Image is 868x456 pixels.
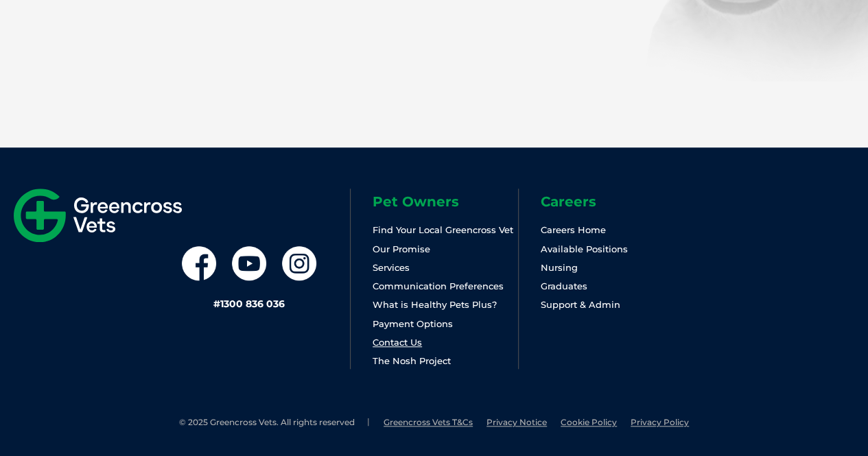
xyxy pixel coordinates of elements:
a: Careers Home [541,224,606,235]
a: Nursing [541,262,578,273]
a: Our Promise [373,243,430,254]
a: Services [373,262,410,273]
h6: Careers [541,195,686,208]
li: © 2025 Greencross Vets. All rights reserved [179,417,370,429]
a: Cookie Policy [561,417,617,427]
a: Support & Admin [541,299,620,310]
a: The Nosh Project [373,355,451,366]
a: Privacy Notice [486,417,547,427]
a: Available Positions [541,243,628,254]
a: Find Your Local Greencross Vet [373,224,513,235]
a: Payment Options [373,318,453,329]
h6: Pet Owners [373,195,518,208]
a: Contact Us [373,337,422,348]
a: Graduates [541,280,587,291]
a: Communication Preferences [373,280,504,291]
a: What is Healthy Pets Plus? [373,299,497,310]
a: Privacy Policy [631,417,689,427]
span: # [213,298,220,310]
a: #1300 836 036 [213,298,285,310]
a: Greencross Vets T&Cs [384,417,473,427]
